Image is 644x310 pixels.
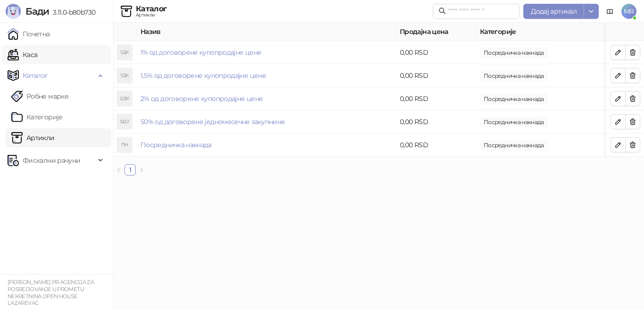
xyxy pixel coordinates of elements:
div: Каталог [136,5,167,13]
img: Artikli [121,6,132,17]
a: Категорије [11,108,63,126]
li: Претходна страна [113,164,124,176]
span: Додај артикал [531,7,577,16]
span: Посредничка накнада [480,94,548,104]
a: Документација [603,4,618,19]
li: Следећа страна [136,164,147,176]
a: ArtikliАртикли [11,128,55,147]
a: 1 [125,165,135,175]
span: Посредничка накнада [480,140,548,151]
span: Бади [25,6,49,17]
td: 0,00 RSD [396,110,476,134]
img: Logo [6,4,21,19]
small: [PERSON_NAME] PR AGENCIJA ZA POSREDOVANJE U PROMETU NEKRETNINA OPEN HOUSE LAZAREVAC [8,279,94,306]
span: MR [621,4,636,19]
div: 2ДК [117,91,132,106]
td: 50% од договорене једномесечне закупнине [137,110,396,134]
td: 0,00 RSD [396,134,476,157]
span: Посредничка накнада [480,71,548,81]
span: 3.11.0-b80b730 [49,8,95,17]
td: 0,00 RSD [396,64,476,87]
a: 1% од договорене купопродајне цене [140,48,261,57]
td: 1,5% од договорене купопродајне цене [137,64,396,87]
span: right [139,167,144,173]
span: Посредничка накнада [480,117,548,127]
span: left [116,167,122,173]
div: 5ДЈ [117,114,132,129]
a: Каса [8,45,37,64]
span: Посредничка накнада [480,48,548,58]
td: 0,00 RSD [396,87,476,110]
td: Посредничка накнада [137,134,396,157]
button: right [136,164,147,176]
div: 1ДК [117,45,132,60]
button: left [113,164,124,176]
span: Каталог [23,66,48,85]
span: Фискални рачуни [23,151,80,170]
a: 1,5% од договорене купопродајне цене [140,71,266,80]
td: 1% од договорене купопродајне цене [137,41,396,64]
a: Робне марке [11,87,68,106]
a: 2% од договорене купопродајне цене [140,94,263,103]
td: 2% од договорене купопродајне цене [137,87,396,110]
a: Посредничка накнада [140,141,212,149]
a: 50% од договорене једномесечне закупнине [140,117,285,126]
td: 0,00 RSD [396,41,476,64]
a: Почетна [8,25,50,43]
div: ПН [117,137,132,152]
th: Назив [137,23,396,41]
div: Артикли [136,13,167,17]
th: Продајна цена [396,23,476,41]
div: 1ДК [117,68,132,83]
button: Додај артикал [523,4,584,19]
li: 1 [124,164,136,176]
